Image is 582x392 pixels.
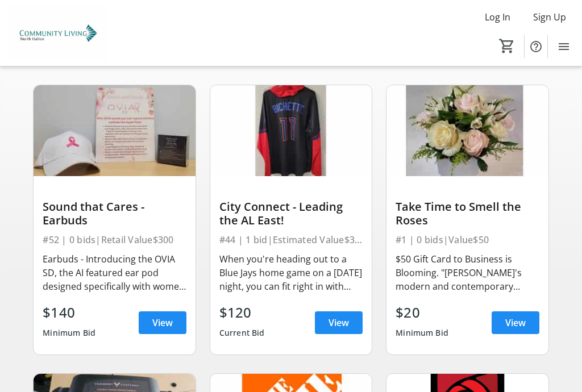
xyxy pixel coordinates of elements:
button: Log In [476,8,519,26]
span: Sign Up [533,10,566,24]
div: When you're heading out to a Blue Jays home game on a [DATE] night, you can fit right in with the... [219,252,363,293]
div: Earbuds - Introducing the OVIA SD, the AI featured ear pod designed specifically with women in mi... [43,252,186,293]
img: Take Time to Smell the Roses [386,85,548,176]
div: Minimum Bid [396,323,448,343]
a: View [139,311,186,334]
img: Sound that Cares - Earbuds [34,85,195,176]
div: $120 [219,302,265,323]
span: View [152,316,173,330]
button: Help [525,35,547,58]
a: View [315,311,363,334]
div: Take Time to Smell the Roses [396,200,539,227]
button: Menu [552,35,575,58]
span: Log In [485,10,510,24]
div: City Connect - Leading the AL East! [219,200,363,227]
span: View [329,316,349,330]
div: Current Bid [219,323,265,343]
img: City Connect - Leading the AL East! [210,85,372,176]
div: #52 | 0 bids | Retail Value $300 [43,232,186,248]
div: #1 | 0 bids | Value $50 [396,232,539,248]
span: View [505,316,526,330]
div: $20 [396,302,448,323]
button: Cart [497,36,517,56]
img: Community Living North Halton's Logo [7,5,108,61]
div: $140 [43,302,95,323]
div: $50 Gift Card to Business is Blooming. "[PERSON_NAME]'s modern and contemporary flower shop. We b... [396,252,539,293]
button: Sign Up [524,8,575,26]
div: Sound that Cares - Earbuds [43,200,186,227]
div: #44 | 1 bid | Estimated Value $300 [219,232,363,248]
div: Minimum Bid [43,323,95,343]
a: View [492,311,539,334]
